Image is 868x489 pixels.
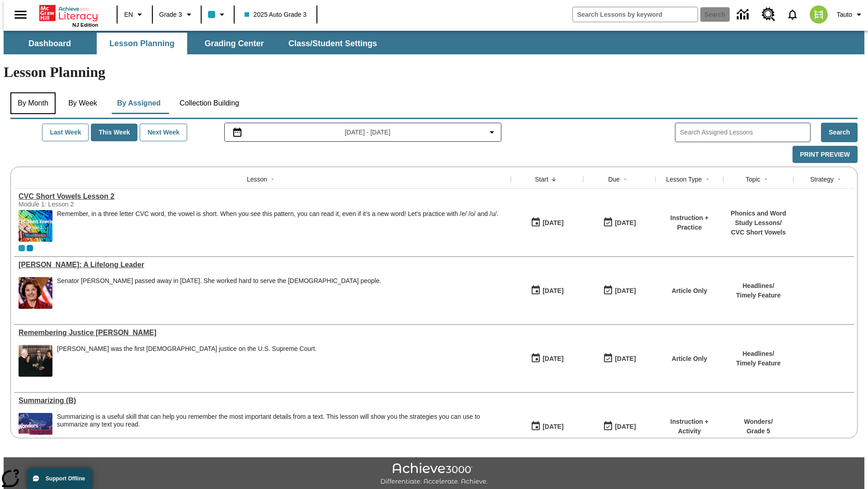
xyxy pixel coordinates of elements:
a: Remembering Justice O'Connor, Lessons [19,329,506,337]
div: Summarizing (B) [19,397,506,405]
div: [DATE] [615,421,636,432]
div: OL 2025 Auto Grade 4 [27,245,33,251]
h1: Lesson Planning [4,64,864,81]
span: Support Offline [46,475,85,482]
button: Sort [548,174,559,185]
img: Achieve3000 Differentiate Accelerate Achieve [380,463,488,486]
a: Resource Center, Will open in new tab [756,2,781,27]
div: Sandra Day O'Connor was the first female justice on the U.S. Supreme Court. [57,345,316,377]
span: Tauto [837,10,852,19]
div: [DATE] [615,285,636,297]
button: By Assigned [110,92,168,114]
input: search field [573,7,698,22]
button: This Week [91,124,137,141]
span: [DATE] - [DATE] [345,128,391,137]
div: [DATE] [615,217,636,229]
p: Headlines / [736,281,781,291]
div: Strategy [810,175,834,184]
div: [DATE] [615,353,636,364]
p: Timely Feature [736,291,781,300]
button: 09/24/25: First time the lesson was available [528,418,566,435]
p: Article Only [672,286,708,296]
button: Sort [834,174,844,185]
a: Summarizing (B), Lessons [19,397,506,405]
input: Search Assigned Lessons [680,126,810,139]
div: Senator [PERSON_NAME] passed away in [DATE]. She worked hard to serve the [DEMOGRAPHIC_DATA] people. [57,277,381,285]
button: Next Week [140,124,187,141]
button: Last Week [42,124,89,141]
div: Lesson Type [666,175,702,184]
button: By Week [60,92,105,114]
span: Dashboard [28,38,71,49]
span: Summarizing is a useful skill that can help you remember the most important details from a text. ... [57,413,506,445]
span: Grade 3 [159,10,182,19]
button: Class/Student Settings [281,33,384,54]
div: Module 1: Lesson 2 [19,201,154,208]
img: Wonders Grade 5 cover, planetarium, showing constellations on domed ceiling [19,413,52,445]
div: Summarizing is a useful skill that can help you remember the most important details from a text. ... [57,413,506,428]
a: Dianne Feinstein: A Lifelong Leader, Lessons [19,261,506,269]
a: Notifications [781,3,804,26]
p: Headlines / [736,349,781,359]
button: Select the date range menu item [228,127,498,138]
div: [PERSON_NAME] was the first [DEMOGRAPHIC_DATA] justice on the U.S. Supreme Court. [57,345,316,353]
div: Home [39,3,98,28]
p: Instruction + Practice [660,213,719,232]
div: Remembering Justice O'Connor [19,329,506,337]
div: Start [535,175,548,184]
div: CVC Short Vowels Lesson 2 [19,192,506,201]
button: Sort [760,174,771,185]
span: NJ Edition [72,22,98,28]
p: Grade 5 [744,427,773,436]
img: Senator Dianne Feinstein of California smiles with the U.S. flag behind her. [19,277,52,309]
div: SubNavbar [4,31,864,54]
button: Select a new avatar [804,3,833,26]
button: Language: EN, Select a language [120,6,149,23]
span: Class/Student Settings [288,38,377,49]
button: 09/26/25: First time the lesson was available [528,282,566,299]
img: CVC Short Vowels Lesson 2. [19,210,52,242]
div: Lesson [247,175,267,184]
div: [DATE] [542,285,563,297]
button: Print Preview [793,146,858,163]
p: Article Only [672,354,708,364]
button: Class color is light blue. Change class color [204,6,231,23]
button: Sort [267,174,278,185]
button: 09/26/25: First time the lesson was available [528,214,566,231]
div: Topic [745,175,760,184]
button: Sort [620,174,631,185]
div: Senator Dianne Feinstein passed away in September 2023. She worked hard to serve the American peo... [57,277,381,309]
span: Lesson Planning [109,38,175,49]
span: Current Class [19,245,25,251]
p: Instruction + Activity [660,417,719,436]
img: avatar image [810,5,828,24]
button: Support Offline [27,468,92,489]
span: Remember, in a three letter CVC word, the vowel is short. When you see this pattern, you can read... [57,210,498,242]
div: Due [608,175,620,184]
div: SubNavbar [4,33,385,54]
button: Grading Center [189,33,279,54]
div: [DATE] [542,353,563,364]
button: Search [821,123,858,142]
span: Grading Center [204,38,264,49]
button: Grade: Grade 3, Select a grade [156,6,198,23]
button: Lesson Planning [97,33,187,54]
svg: Collapse Date Range Filter [486,127,497,138]
div: Dianne Feinstein: A Lifelong Leader [19,261,506,269]
p: Wonders / [744,417,773,427]
img: Chief Justice Warren Burger, wearing a black robe, holds up his right hand and faces Sandra Day O... [19,345,52,377]
button: 09/26/25: Last day the lesson can be accessed [600,214,639,231]
button: Sort [702,174,713,185]
button: Dashboard [5,33,95,54]
div: [DATE] [542,217,563,229]
button: 09/24/25: Last day the lesson can be accessed [600,418,639,435]
a: Data Center [731,2,756,27]
p: Remember, in a three letter CVC word, the vowel is short. When you see this pattern, you can read... [57,210,498,218]
a: CVC Short Vowels Lesson 2, Lessons [19,192,506,201]
button: 09/26/25: Last day the lesson can be accessed [600,282,639,299]
p: Timely Feature [736,359,781,368]
span: EN [124,10,133,19]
